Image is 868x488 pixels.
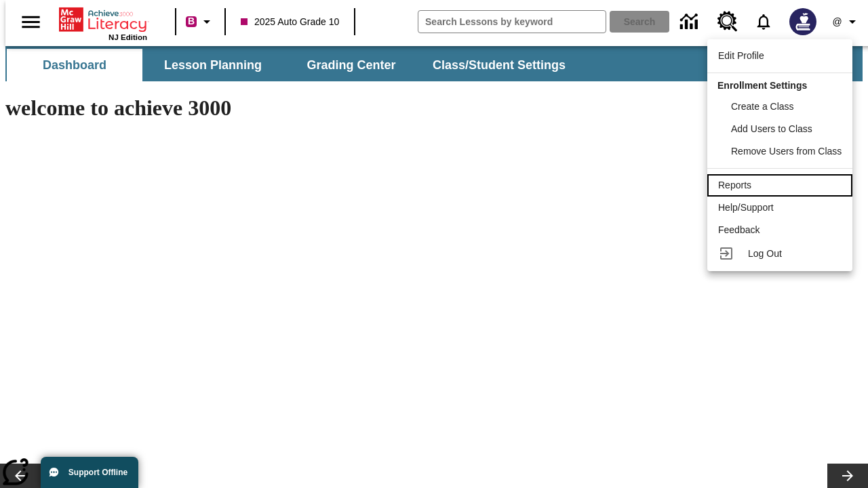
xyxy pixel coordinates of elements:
[731,146,842,157] span: Remove Users from Class
[731,123,812,134] span: Add Users to Class
[731,101,794,112] span: Create a Class
[718,224,759,235] span: Feedback
[718,50,764,61] span: Edit Profile
[748,248,782,259] span: Log Out
[718,202,774,213] span: Help/Support
[718,180,751,190] span: Reports
[717,80,807,91] span: Enrollment Settings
